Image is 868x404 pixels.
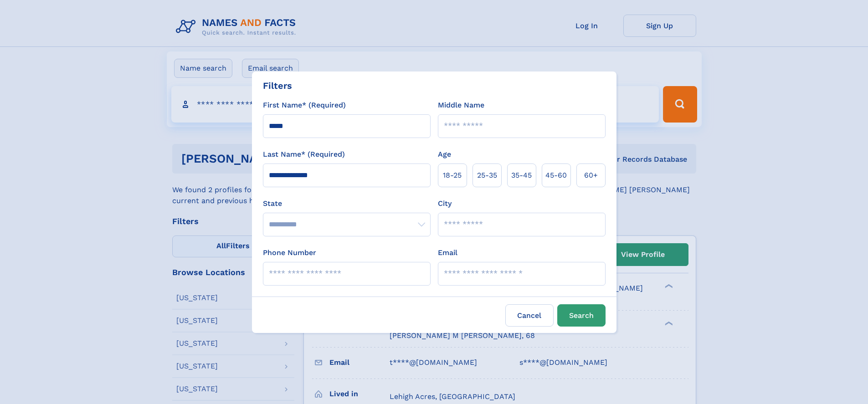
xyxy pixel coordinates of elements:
span: 60+ [584,170,598,181]
span: 45‑60 [545,170,567,181]
label: Last Name* (Required) [263,149,345,160]
button: Search [557,304,606,327]
label: Email [438,247,457,258]
div: Filters [263,79,292,92]
label: Cancel [505,304,554,327]
label: State [263,198,431,209]
span: 35‑45 [511,170,532,181]
label: City [438,198,452,209]
label: Middle Name [438,100,484,111]
span: 18‑25 [443,170,462,181]
label: Phone Number [263,247,316,258]
label: Age [438,149,451,160]
label: First Name* (Required) [263,100,346,111]
span: 25‑35 [477,170,497,181]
